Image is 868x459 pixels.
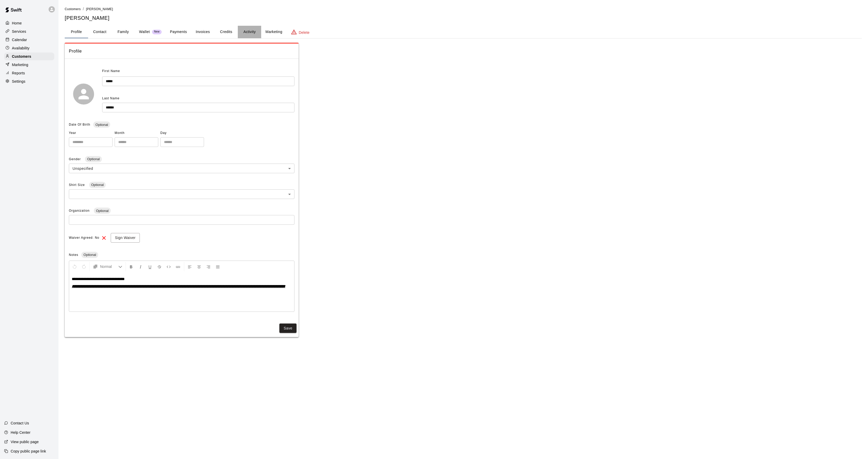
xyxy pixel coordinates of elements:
[261,26,286,38] button: Marketing
[111,26,135,38] button: Family
[94,209,110,213] span: Optional
[69,157,82,161] span: Gender
[164,262,173,271] button: Insert Code
[214,26,238,38] button: Credits
[69,183,86,187] span: Shirt Size
[70,262,79,271] button: Undo
[65,6,862,12] nav: breadcrumb
[65,26,862,38] div: basic tabs example
[69,209,91,212] span: Organization
[136,262,145,271] button: Format Italics
[69,48,294,55] span: Profile
[65,26,88,38] button: Profile
[12,46,30,51] p: Availability
[88,26,111,38] button: Contact
[4,53,54,60] a: Customers
[4,44,54,52] a: Availability
[102,67,120,75] span: First Name
[12,62,28,67] p: Marketing
[4,28,54,35] a: Services
[12,79,25,84] p: Settings
[185,262,194,271] button: Left Align
[81,253,98,257] span: Optional
[4,69,54,77] a: Reports
[146,262,154,271] button: Format Underline
[12,21,22,26] p: Home
[4,77,54,85] a: Settings
[102,96,120,100] span: Last Name
[11,439,39,444] p: View public page
[4,36,54,44] a: Calendar
[174,262,182,271] button: Insert Link
[155,262,164,271] button: Format Strikethrough
[11,449,46,454] p: Copy public page link
[4,61,54,69] a: Marketing
[80,262,88,271] button: Redo
[65,15,862,22] h5: [PERSON_NAME]
[12,29,26,34] p: Services
[115,129,158,137] span: Month
[12,37,27,42] p: Calendar
[83,6,84,12] li: /
[89,183,106,187] span: Optional
[166,26,191,38] button: Payments
[152,30,162,34] span: New
[111,233,140,243] button: Sign Waiver
[65,7,81,11] a: Customers
[204,262,213,271] button: Right Align
[279,324,297,333] button: Save
[191,26,214,38] button: Invoices
[299,30,310,35] p: Delete
[86,7,113,11] span: [PERSON_NAME]
[69,234,99,242] span: Waiver Agreed: No
[100,264,118,269] span: Normal
[69,164,294,173] div: Unspecified
[91,262,124,271] button: Formatting Options
[12,70,25,76] p: Reports
[69,129,113,137] span: Year
[69,123,90,126] span: Date Of Birth
[12,54,31,59] p: Customers
[127,262,136,271] button: Format Bold
[195,262,203,271] button: Center Align
[4,19,54,27] a: Home
[69,253,78,257] span: Notes
[213,262,222,271] button: Justify Align
[93,123,110,127] span: Optional
[238,26,261,38] button: Activity
[11,421,29,426] p: Contact Us
[85,157,102,161] span: Optional
[11,430,30,435] p: Help Center
[139,29,150,35] p: Wallet
[160,129,204,137] span: Day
